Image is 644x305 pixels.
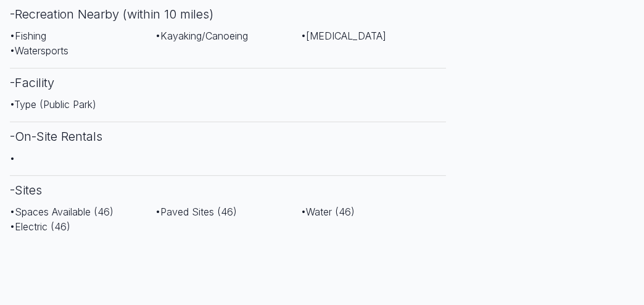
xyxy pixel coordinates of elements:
span: • Fishing [10,30,46,42]
span: • [MEDICAL_DATA] [301,30,386,42]
span: • Water (46) [301,206,355,218]
h3: - On-Site Rentals [10,122,446,151]
span: • Spaces Available (46) [10,206,114,218]
span: • Kayaking/Canoeing [155,30,248,42]
span: • Watersports [10,44,68,57]
h3: - Sites [10,175,446,204]
h3: - Facility [10,68,446,97]
span: • Type (Public Park) [10,98,96,111]
span: • [10,152,15,164]
span: • Electric (46) [10,220,70,233]
span: • Paved Sites (46) [155,206,237,218]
